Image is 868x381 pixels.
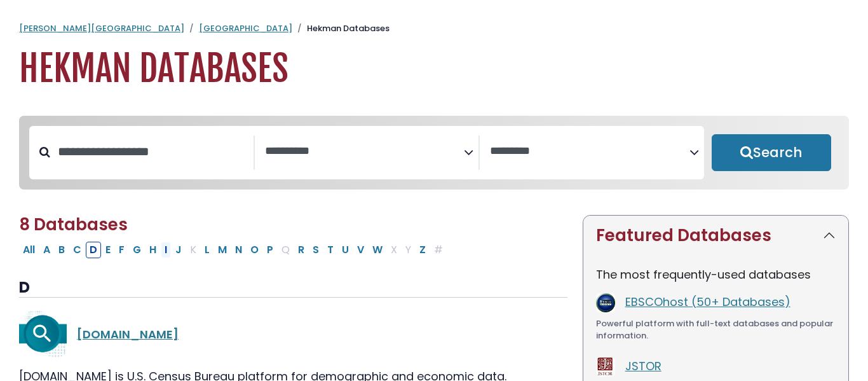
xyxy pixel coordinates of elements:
[69,242,85,258] button: Filter Results C
[353,242,368,258] button: Filter Results V
[294,242,308,258] button: Filter Results R
[19,242,39,258] button: All
[115,242,128,258] button: Filter Results F
[19,279,567,298] h3: D
[146,242,160,258] button: Filter Results H
[19,48,849,90] h1: Hekman Databases
[19,22,184,34] a: [PERSON_NAME][GEOGRAPHIC_DATA]
[129,242,145,258] button: Filter Results G
[596,266,836,283] p: The most frequently-used databases
[247,242,262,258] button: Filter Results O
[292,22,390,35] li: Hekman Databases
[263,242,277,258] button: Filter Results P
[416,242,430,258] button: Filter Results Z
[19,22,849,35] nav: breadcrumb
[214,242,231,258] button: Filter Results M
[39,242,54,258] button: Filter Results A
[19,213,128,236] span: 8 Databases
[201,242,214,258] button: Filter Results L
[231,242,246,258] button: Filter Results N
[86,242,101,258] button: Filter Results D
[77,326,179,342] a: [DOMAIN_NAME]
[625,294,790,310] a: EBSCOhost (50+ Databases)
[338,242,353,258] button: Filter Results U
[19,116,849,190] nav: Search filters
[323,242,337,258] button: Filter Results T
[55,242,69,258] button: Filter Results B
[161,242,171,258] button: Filter Results I
[199,22,292,34] a: [GEOGRAPHIC_DATA]
[583,216,848,256] button: Featured Databases
[625,358,661,374] a: JSTOR
[265,145,465,158] textarea: Search
[309,242,323,258] button: Filter Results S
[596,317,836,342] div: Powerful platform with full-text databases and popular information.
[50,141,254,162] input: Search database by title or keyword
[102,242,114,258] button: Filter Results E
[172,242,186,258] button: Filter Results J
[369,242,386,258] button: Filter Results W
[19,241,448,257] div: Alpha-list to filter by first letter of database name
[490,145,689,158] textarea: Search
[712,134,831,171] button: Submit for Search Results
